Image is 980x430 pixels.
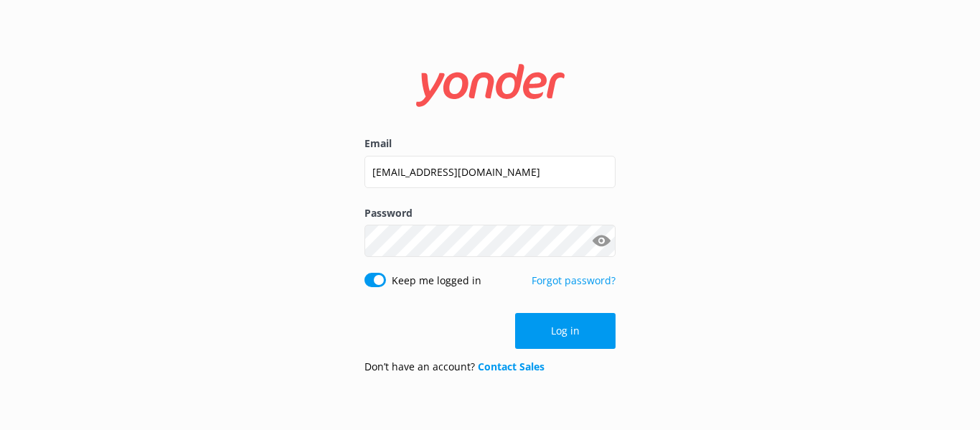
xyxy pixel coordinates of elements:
a: Forgot password? [532,274,616,287]
label: Keep me logged in [392,273,481,289]
label: Email [364,136,616,151]
label: Password [364,205,616,221]
input: user@emailaddress.com [364,156,616,188]
p: Don’t have an account? [364,359,545,375]
button: Show password [587,227,616,256]
a: Contact Sales [478,360,545,373]
button: Log in [515,313,616,349]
